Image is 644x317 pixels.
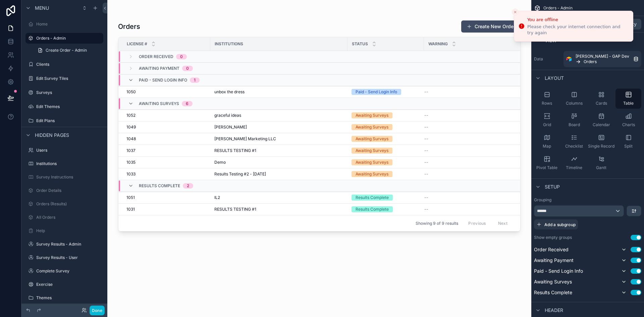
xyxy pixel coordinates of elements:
[527,16,628,23] div: You are offline
[576,54,629,59] span: [PERSON_NAME] - GAP Dev
[36,21,102,27] label: Home
[534,56,561,62] label: Data
[139,101,179,106] span: Awaiting Surveys
[25,293,103,303] a: Themes
[186,101,189,106] div: 6
[36,62,102,67] label: Clients
[90,306,105,315] button: Done
[543,144,551,149] span: Map
[534,131,560,152] button: Map
[25,73,103,84] a: Edit Survey Tiles
[569,122,580,127] span: Board
[543,5,573,11] span: Orders - Admin
[139,54,173,59] span: Order Received
[194,77,196,83] div: 1
[566,101,583,106] span: Columns
[35,5,49,11] span: Menu
[36,118,102,123] label: Edit Plans
[25,225,103,236] a: Help
[542,101,552,106] span: Rows
[527,24,628,36] div: Please check your internet connection and try again
[561,131,587,152] button: Checklist
[127,41,147,47] span: License #
[534,235,572,240] label: Show empty groups
[36,90,102,95] label: Surveys
[534,278,572,285] span: Awaiting Surveys
[25,19,103,30] a: Home
[25,145,103,156] a: Users
[25,115,103,126] a: Edit Plans
[25,172,103,182] a: Survey Instructions
[584,59,597,64] span: Orders
[36,215,102,220] label: All Orders
[615,131,641,152] button: Split
[563,51,641,67] a: [PERSON_NAME] - GAP DevOrders
[34,45,103,56] a: Create Order - Admin
[139,66,179,71] span: Awaiting Payment
[139,77,187,83] span: Paid - Send Login Info
[588,110,614,130] button: Calendar
[428,41,448,47] span: Warning
[561,153,587,173] button: Timeline
[36,161,102,166] label: Institutions
[615,110,641,130] button: Charts
[534,89,560,109] button: Rows
[561,89,587,109] button: Columns
[36,76,102,81] label: Edit Survey Tiles
[623,101,634,106] span: Table
[215,41,243,47] span: Institutions
[25,185,103,196] a: Order Details
[534,110,560,130] button: Grid
[46,48,87,53] span: Create Order - Admin
[25,59,103,70] a: Clients
[36,148,102,153] label: Users
[565,144,583,149] span: Checklist
[25,87,103,98] a: Surveys
[566,165,582,170] span: Timeline
[534,268,583,274] span: Paid - Send Login Info
[25,33,103,44] a: Orders - Admin
[180,54,183,59] div: 0
[588,153,614,173] button: Gantt
[534,153,560,173] button: Pivot Table
[534,257,574,264] span: Awaiting Payment
[545,183,560,190] span: Setup
[352,41,368,47] span: Status
[534,246,569,253] span: Order Received
[544,222,576,227] span: Add a subgroup
[588,144,614,149] span: Single Record
[588,89,614,109] button: Cards
[416,221,458,226] span: Showing 9 of 9 results
[36,242,102,247] label: Survey Results - Admin
[566,56,572,62] img: Airtable Logo
[622,122,635,127] span: Charts
[36,228,102,233] label: Help
[596,101,607,106] span: Cards
[588,131,614,152] button: Single Record
[624,144,633,149] span: Split
[25,212,103,223] a: All Orders
[25,199,103,209] a: Orders (Results)
[36,282,102,287] label: Exercise
[543,122,551,127] span: Grid
[36,295,102,301] label: Themes
[25,279,103,290] a: Exercise
[25,252,103,263] a: Survey Results - User
[512,9,519,15] button: Close toast
[36,36,99,41] label: Orders - Admin
[25,239,103,250] a: Survey Results - Admin
[534,197,551,203] label: Grouping
[36,104,102,109] label: Edit Themes
[187,183,189,189] div: 2
[35,132,69,139] span: Hidden pages
[25,158,103,169] a: Institutions
[615,89,641,109] button: Table
[596,165,606,170] span: Gantt
[36,188,102,193] label: Order Details
[36,268,102,274] label: Complete Survey
[534,219,578,229] button: Add a subgroup
[139,183,180,189] span: Results Complete
[25,266,103,276] a: Complete Survey
[36,201,102,207] label: Orders (Results)
[186,66,189,71] div: 0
